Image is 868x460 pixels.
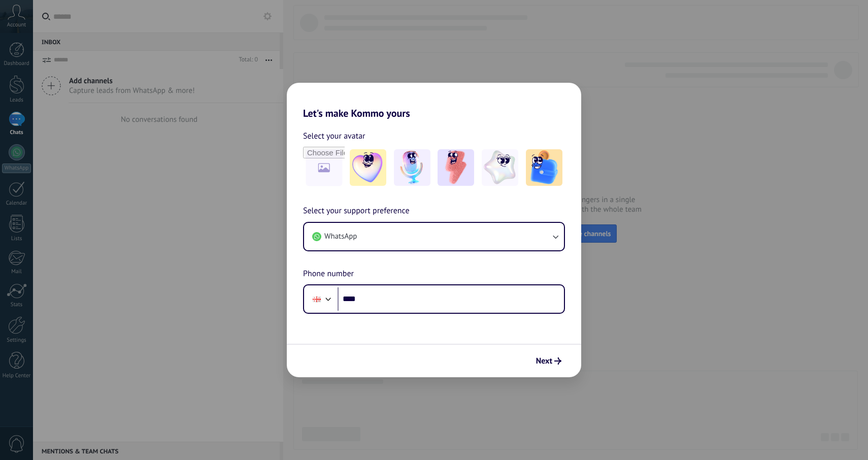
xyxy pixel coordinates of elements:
[303,129,365,143] span: Select your avatar
[324,232,357,242] span: WhatsApp
[303,205,410,218] span: Select your support preference
[536,357,552,365] span: Next
[287,83,581,119] h2: Let's make Kommo yours
[394,149,430,186] img: -2.jpeg
[304,223,564,250] button: WhatsApp
[482,149,518,186] img: -4.jpeg
[531,352,566,370] button: Next
[350,149,386,186] img: -1.jpeg
[303,268,354,281] span: Phone number
[526,149,562,186] img: -5.jpeg
[307,288,326,310] div: Georgia: + 995
[438,149,474,186] img: -3.jpeg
